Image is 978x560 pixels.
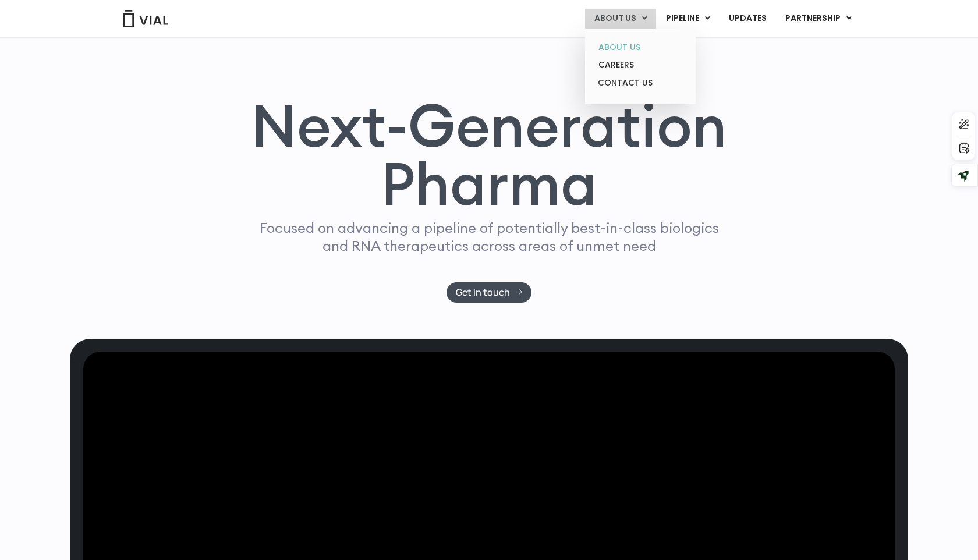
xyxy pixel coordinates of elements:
a: UPDATES [720,9,775,29]
a: ABOUT USMenu Toggle [585,9,656,29]
span: Get in touch [456,288,510,297]
a: PARTNERSHIPMenu Toggle [776,9,861,29]
img: Vial Logo [122,10,169,27]
a: CAREERS [589,56,691,74]
p: Focused on advancing a pipeline of potentially best-in-class biologics and RNA therapeutics acros... [254,219,724,255]
a: CONTACT US [589,74,691,93]
a: Get in touch [447,282,532,303]
a: PIPELINEMenu Toggle [657,9,719,29]
a: ABOUT US [589,38,691,56]
h1: Next-Generation Pharma [237,96,741,214]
